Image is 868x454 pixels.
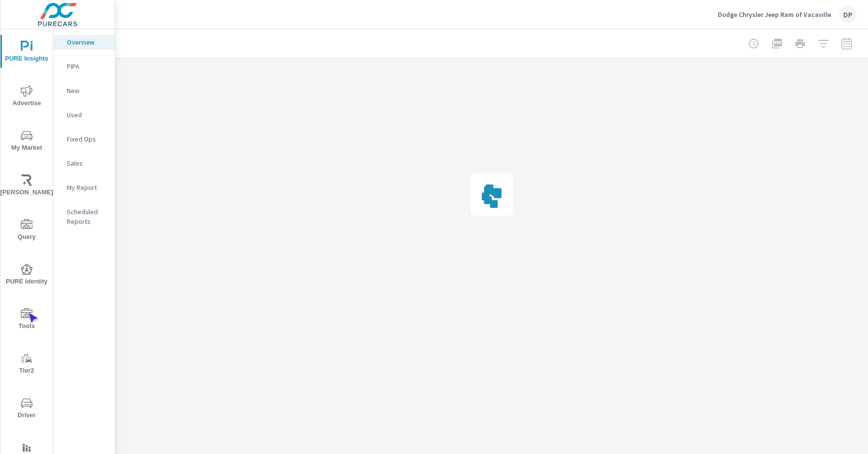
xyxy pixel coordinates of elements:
p: My Report [67,183,107,192]
p: Sales [67,158,107,168]
span: Advertise [3,85,50,109]
p: Scheduled Reports [67,207,107,226]
div: Overview [53,35,115,49]
div: PIPA [53,59,115,74]
span: Tools [3,308,50,332]
span: Query [3,219,50,243]
div: Used [53,108,115,122]
span: My Market [3,130,50,154]
span: Driver [3,397,50,421]
div: My Report [53,180,115,195]
span: Tier2 [3,353,50,376]
span: [PERSON_NAME] [3,174,50,198]
div: DP [839,6,856,23]
span: PURE Identity [3,264,50,287]
p: Overview [67,37,107,47]
div: Scheduled Reports [53,204,115,229]
p: PIPA [67,62,107,71]
div: Fixed Ops [53,132,115,146]
p: New [67,86,107,95]
p: Dodge Chrysler Jeep Ram of Vacaville [718,10,831,19]
div: New [53,83,115,98]
p: Fixed Ops [67,134,107,144]
p: Used [67,110,107,120]
span: PURE Insights [3,41,50,64]
div: Sales [53,156,115,171]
